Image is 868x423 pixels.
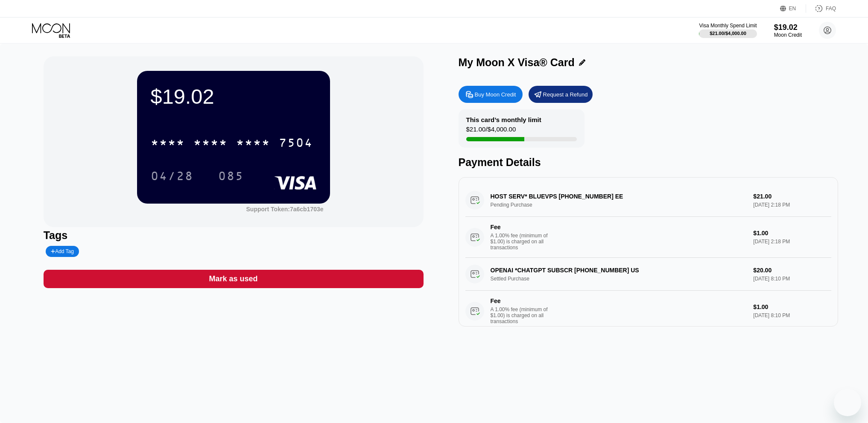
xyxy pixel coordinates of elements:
div: $1.00 [753,303,831,310]
div: Buy Moon Credit [459,86,523,103]
div: FAQ [826,6,836,12]
div: A 1.00% fee (minimum of $1.00) is charged on all transactions [491,306,555,324]
div: [DATE] 2:18 PM [753,239,831,245]
div: Buy Moon Credit [475,91,516,98]
div: Mark as used [209,274,258,284]
div: Mark as used [44,270,424,288]
div: A 1.00% fee (minimum of $1.00) is charged on all transactions [491,233,555,251]
div: 7504 [279,137,313,151]
div: FAQ [806,4,836,13]
div: $19.02Moon Credit [774,23,802,38]
div: Tags [44,229,424,242]
div: $1.00 [753,230,831,236]
div: FeeA 1.00% fee (minimum of $1.00) is charged on all transactions$1.00[DATE] 8:10 PM [465,291,832,332]
div: Request a Refund [543,91,588,98]
div: EN [789,6,796,12]
div: 04/28 [151,170,193,184]
iframe: Кнопка запуска окна обмена сообщениями [834,389,861,416]
div: Moon Credit [774,32,802,38]
div: Visa Monthly Spend Limit$21.00/$4,000.00 [699,23,757,38]
div: EN [780,4,806,13]
div: 085 [212,165,250,187]
div: 04/28 [144,165,200,187]
div: Fee [491,224,550,230]
div: Add Tag [46,246,79,257]
div: [DATE] 8:10 PM [753,312,831,318]
div: My Moon X Visa® Card [459,56,575,69]
div: $21.00 / $4,000.00 [710,31,746,36]
div: Support Token:7a6cb1703e [246,206,324,213]
div: 085 [218,170,244,184]
div: $19.02 [774,23,802,32]
div: $21.00 / $4,000.00 [466,125,516,137]
div: Support Token: 7a6cb1703e [246,206,324,213]
div: Payment Details [459,156,839,169]
div: $19.02 [151,85,316,108]
div: FeeA 1.00% fee (minimum of $1.00) is charged on all transactions$1.00[DATE] 2:18 PM [465,217,832,258]
div: Request a Refund [529,86,593,103]
div: Fee [491,298,550,304]
div: This card’s monthly limit [466,116,541,123]
div: Add Tag [51,248,74,254]
div: Visa Monthly Spend Limit [699,23,757,29]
